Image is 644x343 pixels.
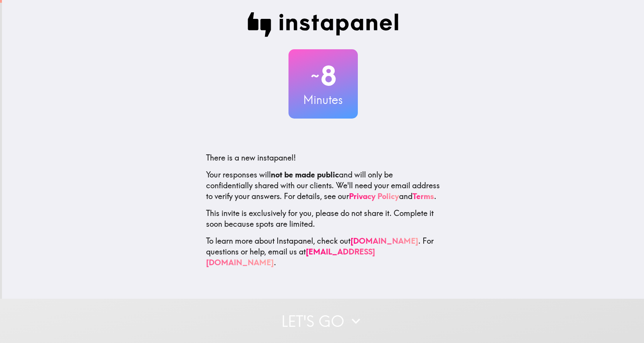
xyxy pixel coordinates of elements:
[206,236,440,268] p: To learn more about Instapanel, check out . For questions or help, email us at .
[206,208,440,229] p: This invite is exclusively for you, please do not share it. Complete it soon because spots are li...
[206,153,296,162] span: There is a new instapanel!
[248,12,399,37] img: Instapanel
[351,236,418,246] a: [DOMAIN_NAME]
[310,64,320,87] span: ~
[288,60,358,92] h2: 8
[288,92,358,108] h3: Minutes
[206,169,440,202] p: Your responses will and will only be confidentially shared with our clients. We'll need your emai...
[206,247,375,267] a: [EMAIL_ADDRESS][DOMAIN_NAME]
[413,191,434,201] a: Terms
[271,170,339,179] b: not be made public
[349,191,399,201] a: Privacy Policy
